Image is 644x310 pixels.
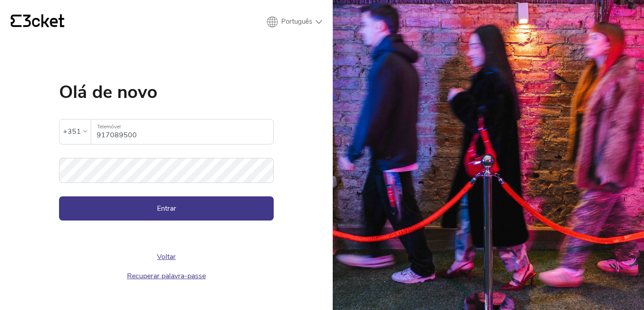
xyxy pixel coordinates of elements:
[59,158,274,173] label: Palavra-passe
[127,271,206,281] a: Recuperar palavra-passe
[97,119,273,144] input: Telemóvel
[59,196,274,221] button: Entrar
[91,119,273,134] label: Telemóvel
[63,125,81,138] div: +351
[11,14,64,30] a: {' '}
[11,15,21,27] g: {' '}
[59,83,274,101] h1: Olá de novo
[157,252,176,262] a: Voltar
